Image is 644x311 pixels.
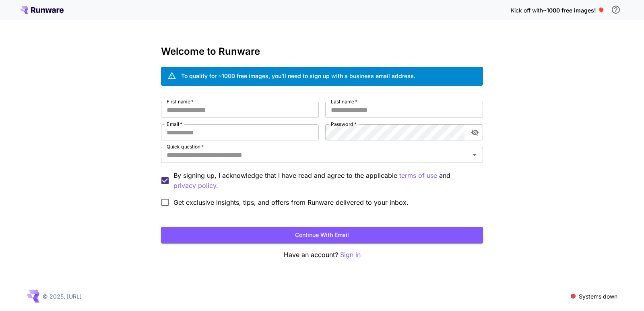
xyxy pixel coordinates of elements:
[331,98,357,105] label: Last name
[167,98,194,105] label: First name
[340,250,361,260] button: Sign in
[161,250,483,260] p: Have an account?
[579,292,617,301] p: Systems down
[167,121,182,128] label: Email
[173,181,218,191] p: privacy policy.
[173,171,477,191] p: By signing up, I acknowledge that I have read and agree to the applicable and
[399,171,437,181] button: By signing up, I acknowledge that I have read and agree to the applicable and privacy policy.
[181,72,415,80] div: To qualify for ~1000 free images, you’ll need to sign up with a business email address.
[468,125,482,140] button: toggle password visibility
[167,143,204,150] label: Quick question
[173,181,218,191] button: By signing up, I acknowledge that I have read and agree to the applicable terms of use and
[511,7,543,14] span: Kick off with
[331,121,357,128] label: Password
[469,149,480,161] button: Open
[43,292,82,301] p: © 2025, [URL]
[608,2,624,18] button: In order to qualify for free credit, you need to sign up with a business email address and click ...
[543,7,605,14] span: ~1000 free images! 🎈
[399,171,437,181] p: terms of use
[173,198,409,207] span: Get exclusive insights, tips, and offers from Runware delivered to your inbox.
[161,227,483,243] button: Continue with email
[161,46,483,57] h3: Welcome to Runware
